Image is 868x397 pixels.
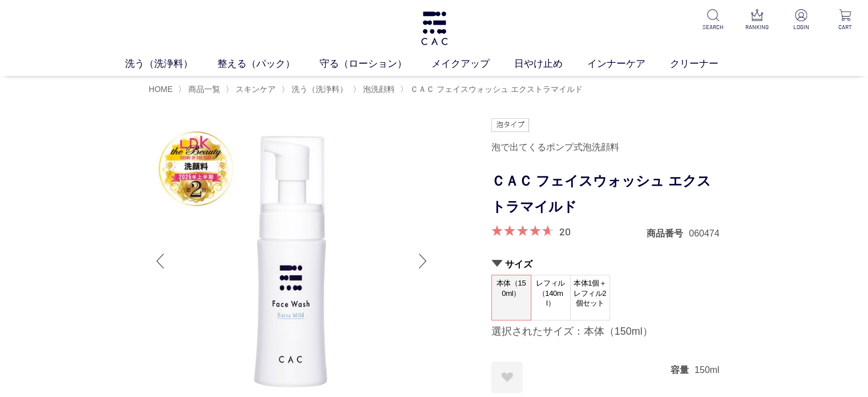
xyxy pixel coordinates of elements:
a: 整える（パック） [217,57,320,71]
a: 守る（ローション） [320,57,431,71]
span: レフィル（140ml） [531,275,570,311]
p: LOGIN [787,23,815,31]
span: スキンケア [236,85,276,94]
a: 日やけ止め [514,57,587,71]
span: 洗う（洗浄料） [292,85,348,94]
span: 泡洗顔料 [363,85,395,94]
a: 泡洗顔料 [361,85,395,94]
img: logo_orange.svg [18,18,27,27]
p: SEARCH [699,23,727,31]
p: CART [831,23,859,31]
a: ＣＡＣ フェイスウォッシュ エクストラマイルド [408,85,583,94]
img: tab_domain_overview_orange.svg [39,67,48,77]
a: メイクアップ [431,57,514,71]
h1: ＣＡＣ フェイスウォッシュ エクストラマイルド [491,169,720,220]
img: logo [419,11,449,45]
a: CART [831,9,859,31]
div: v 4.0.25 [32,18,56,27]
div: 泡で出てくるポンプ式泡洗顔料 [491,138,720,157]
li: 〉 [225,84,278,95]
div: Previous slide [149,238,172,284]
div: ドメイン概要 [51,69,95,76]
a: SEARCH [699,9,727,31]
div: Next slide [411,238,434,284]
span: 本体（150ml） [492,275,531,308]
span: 商品一覧 [188,85,220,94]
a: お気に入りに登録する [491,362,523,393]
a: 商品一覧 [186,85,220,94]
dd: 060474 [689,227,719,239]
span: 本体1個＋レフィル2個セット [571,275,609,311]
img: 泡タイプ [491,118,529,132]
a: HOME [149,85,173,94]
img: tab_keywords_by_traffic_grey.svg [120,67,129,77]
dt: 商品番号 [647,227,689,239]
a: LOGIN [787,9,815,31]
a: スキンケア [233,85,276,94]
li: 〉 [178,84,223,95]
a: 洗う（洗浄料） [289,85,348,94]
p: RANKING [743,23,771,31]
div: 選択されたサイズ：本体（150ml） [491,325,720,339]
div: キーワード流入 [132,69,184,76]
a: インナーケア [587,57,670,71]
a: 20 [559,225,571,238]
li: 〉 [353,84,398,95]
span: ＣＡＣ フェイスウォッシュ エクストラマイルド [410,85,583,94]
h2: サイズ [491,258,720,270]
a: RANKING [743,9,771,31]
img: website_grey.svg [18,30,27,40]
li: 〉 [400,84,586,95]
a: 洗う（洗浄料） [125,57,217,71]
dd: 150ml [695,364,720,376]
a: クリーナー [670,57,743,71]
dt: 容量 [671,364,695,376]
li: 〉 [281,84,350,95]
div: ドメイン: [DOMAIN_NAME] [30,30,132,40]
